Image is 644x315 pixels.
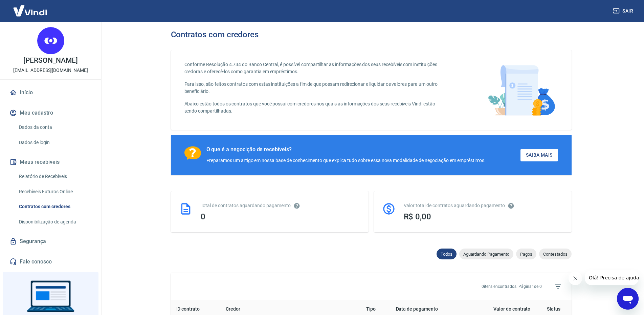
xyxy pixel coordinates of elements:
[171,30,259,39] h3: Contratos com credores
[184,100,446,115] p: Abaixo estão todos os contratos que você possui com credores nos quais as informações dos seus re...
[516,249,536,259] div: Pagos
[8,105,93,120] button: Meu cadastro
[8,0,52,21] img: Vindi
[459,252,513,257] span: Aguardando Pagamento
[520,149,558,161] a: Saiba Mais
[569,272,582,285] iframe: Close message
[617,288,639,310] iframe: Button to launch messaging window
[8,254,93,269] a: Fale conosco
[585,270,639,285] iframe: Message from company
[16,215,93,229] a: Disponibilização de agenda
[4,5,57,10] span: Olá! Precisa de ajuda?
[206,146,486,153] div: O que é a negocição de recebíveis?
[404,202,563,209] div: Valor total de contratos aguardando pagamento
[201,212,360,221] div: 0
[293,202,300,209] svg: Esses contratos não se referem à Vindi, mas sim a outras instituições.
[206,157,486,164] div: Preparamos um artigo em nossa base de conhecimento que explica tudo sobre essa nova modalidade de...
[16,200,93,214] a: Contratos com credores
[485,61,558,119] img: main-image.9f1869c469d712ad33ce.png
[8,234,93,249] a: Segurança
[550,278,566,295] span: Filtros
[437,249,457,259] div: Todos
[8,85,93,100] a: Início
[437,252,457,257] span: Todos
[612,5,636,17] button: Sair
[16,136,93,150] a: Dados de login
[459,249,513,259] div: Aguardando Pagamento
[16,170,93,183] a: Relatório de Recebíveis
[482,283,542,290] p: 0 itens encontrados. Página 1 de 0
[23,57,77,64] p: [PERSON_NAME]
[539,252,572,257] span: Contestados
[16,185,93,199] a: Recebíveis Futuros Online
[508,202,514,209] svg: O valor comprometido não se refere a pagamentos pendentes na Vindi e sim como garantia a outras i...
[516,252,536,257] span: Pagos
[184,146,201,160] img: Ícone com um ponto de interrogação.
[37,27,64,54] img: 4b94cd8d-417a-4d60-b172-6431a586c38e.jpeg
[8,155,93,170] button: Meus recebíveis
[184,81,446,95] p: Para isso, são feitos contratos com estas instituições a fim de que possam redirecionar e liquida...
[184,61,446,75] p: Conforme Resolução 4.734 do Banco Central, é possível compartilhar as informações dos seus recebí...
[539,249,572,259] div: Contestados
[201,202,360,209] div: Total de contratos aguardando pagamento
[404,212,431,221] span: R$ 0,00
[13,67,88,74] p: [EMAIL_ADDRESS][DOMAIN_NAME]
[16,120,93,134] a: Dados da conta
